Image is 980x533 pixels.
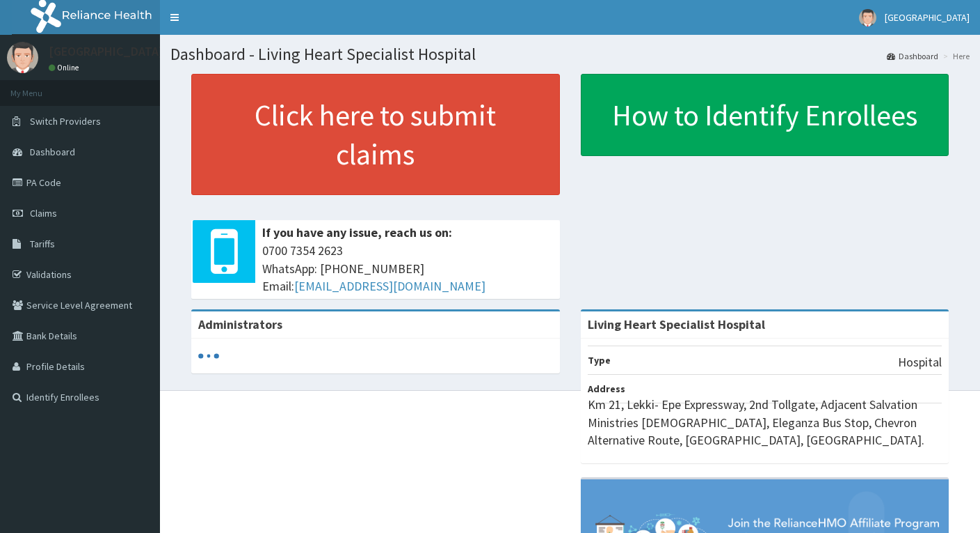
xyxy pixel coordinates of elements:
[859,9,876,26] img: User Image
[898,353,942,371] p: Hospital
[262,224,452,240] b: If you have any issue, reach us on:
[30,207,57,219] span: Claims
[588,383,625,395] b: Address
[30,238,55,250] span: Tariffs
[198,316,282,332] b: Administrators
[198,346,219,366] svg: audio-loading
[49,63,82,72] a: Online
[30,115,101,128] span: Switch Providers
[588,396,942,449] p: Km 21, Lekki- Epe Expressway, 2nd Tollgate, Adjacent Salvation Ministries [DEMOGRAPHIC_DATA], Ele...
[7,42,38,73] img: User Image
[887,50,938,62] a: Dashboard
[588,316,765,332] strong: Living Heart Specialist Hospital
[294,278,485,294] a: [EMAIL_ADDRESS][DOMAIN_NAME]
[30,146,75,158] span: Dashboard
[940,50,970,62] li: Here
[885,11,970,24] span: [GEOGRAPHIC_DATA]
[170,45,970,63] h1: Dashboard - Living Heart Specialist Hospital
[191,74,560,195] a: Click here to submit claims
[49,45,163,58] p: [GEOGRAPHIC_DATA]
[588,354,611,366] b: Type
[262,242,553,295] span: 0700 7354 2623 WhatsApp: [PHONE_NUMBER] Email:
[581,74,949,156] a: How to Identify Enrollees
